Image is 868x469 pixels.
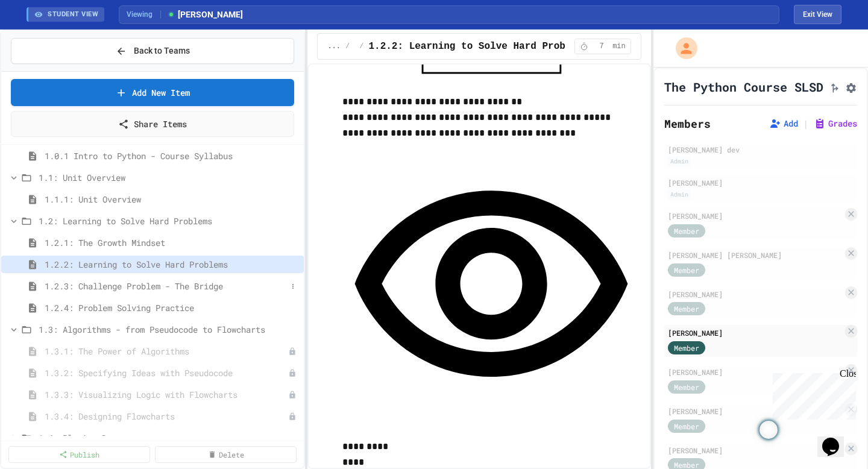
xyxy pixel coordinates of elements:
a: Share Items [11,111,294,137]
div: Chat with us now!Close [5,5,83,77]
span: 1.4: Playing Games [39,432,299,444]
span: | [803,116,809,131]
span: 1.2.4: Problem Solving Practice [45,301,299,314]
span: 1.3: Algorithms - from Pseudocode to Flowcharts [39,323,299,336]
span: [PERSON_NAME] [167,8,243,21]
span: min [612,42,626,51]
button: More options [287,280,299,292]
div: My Account [663,34,700,62]
button: Click to see fork details [828,80,840,94]
a: Delete [155,446,297,463]
div: [PERSON_NAME] [668,327,843,338]
span: 1.1.1: Unit Overview [45,193,299,206]
span: Back to Teams [134,45,190,57]
span: Member [674,421,699,432]
div: [PERSON_NAME] [668,445,843,456]
span: 1.2.2: Learning to Solve Hard Problems [368,39,588,54]
div: [PERSON_NAME] [668,289,843,300]
span: 1.3.1: The Power of Algorithms [45,345,288,357]
a: Add New Item [11,79,294,106]
span: 1.1: Unit Overview [39,171,299,184]
span: Viewing [127,9,161,20]
div: [PERSON_NAME] dev [668,144,854,155]
div: Admin [668,189,691,200]
button: Assignment Settings [845,80,857,94]
span: 1.0.1 Intro to Python - Course Syllabus [45,150,299,162]
span: 1.3.4: Designing Flowcharts [45,410,288,423]
button: Exit student view [794,5,841,24]
div: [PERSON_NAME] [668,177,854,188]
span: Member [674,382,699,392]
iframe: chat widget [817,421,856,457]
span: / [345,42,350,51]
button: Add [769,118,798,130]
span: 1.2.1: The Growth Mindset [45,236,299,249]
span: ... [327,42,341,51]
span: / [359,42,363,51]
a: Publish [8,446,150,463]
span: 1.2: Learning to Solve Hard Problems [39,215,299,227]
span: 1.3.3: Visualizing Logic with Flowcharts [45,388,288,401]
div: [PERSON_NAME] [668,406,843,417]
div: Admin [668,156,691,166]
div: Unpublished [288,412,297,421]
div: Unpublished [288,391,297,399]
span: 1.3.2: Specifying Ideas with Pseudocode [45,367,288,379]
span: Member [674,225,699,236]
iframe: chat widget [768,368,856,420]
div: [PERSON_NAME] [PERSON_NAME] [668,250,843,260]
span: STUDENT VIEW [48,10,98,20]
div: [PERSON_NAME] [668,367,843,377]
div: Unpublished [288,369,297,377]
span: 7 [592,42,611,51]
span: Member [674,265,699,275]
span: Member [674,342,699,353]
span: 1.2.3: Challenge Problem - The Bridge [45,280,287,292]
button: Back to Teams [11,38,294,64]
h2: Members [664,115,711,132]
h1: The Python Course SLSD [664,78,823,95]
span: Member [674,303,699,314]
div: [PERSON_NAME] [668,210,843,221]
button: Grades [814,118,857,130]
div: Unpublished [288,347,297,356]
span: 1.2.2: Learning to Solve Hard Problems [45,258,299,271]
